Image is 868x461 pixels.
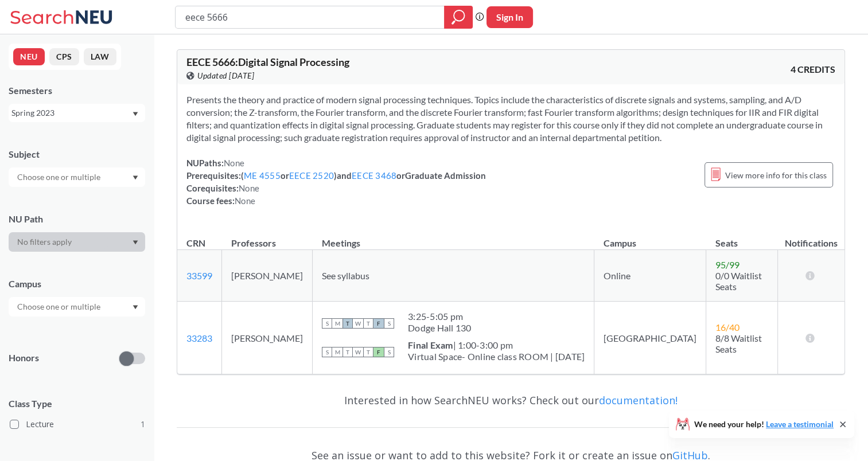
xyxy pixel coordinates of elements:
[11,170,108,184] input: Choose one or multiple
[9,104,145,122] div: Spring 2023Dropdown arrow
[186,56,349,68] span: EECE 5666 : Digital Signal Processing
[352,170,396,181] a: EECE 3468
[222,302,313,374] td: [PERSON_NAME]
[11,107,131,119] div: Spring 2023
[239,183,259,193] span: None
[594,250,706,302] td: Online
[444,6,473,29] div: magnifying glass
[715,270,762,292] span: 0/0 Waitlist Seats
[84,48,116,65] button: LAW
[451,9,465,25] svg: magnifying glass
[715,322,739,333] span: 16 / 40
[289,170,334,181] a: EECE 2520
[9,167,145,187] div: Dropdown arrow
[322,318,332,329] span: S
[778,225,844,250] th: Notifications
[186,237,205,249] div: CRN
[9,351,39,365] p: Honors
[133,175,138,180] svg: Dropdown arrow
[186,94,823,143] span: Presents the theory and practice of modern signal processing techniques. Topics include the chara...
[594,302,706,374] td: [GEOGRAPHIC_DATA]
[186,157,486,207] div: NUPaths: Prerequisites: ( or ) and or Graduate Admission Corequisites: Course fees:
[9,84,145,97] div: Semesters
[791,63,835,76] span: 4 CREDITS
[408,311,472,322] div: 3:25 - 5:05 pm
[13,48,45,65] button: NEU
[9,232,145,252] div: Dropdown arrow
[133,240,138,245] svg: Dropdown arrow
[186,333,212,343] a: 33283
[353,318,363,329] span: W
[235,196,255,206] span: None
[384,347,394,357] span: S
[11,300,108,314] input: Choose one or multiple
[9,297,145,317] div: Dropdown arrow
[363,347,373,357] span: T
[715,259,739,270] span: 95 / 99
[322,270,369,281] span: See syllabus
[408,322,472,334] div: Dodge Hall 130
[408,339,585,351] div: | 1:00-3:00 pm
[49,48,79,65] button: CPS
[408,351,585,362] div: Virtual Space- Online class ROOM | [DATE]
[384,318,394,329] span: S
[141,418,145,431] span: 1
[184,7,436,27] input: Class, professor, course number, "phrase"
[9,213,145,225] div: NU Path
[244,170,281,181] a: ME 4555
[222,225,313,250] th: Professors
[177,384,845,417] div: Interested in how SearchNEU works? Check out our
[10,417,145,432] label: Lecture
[599,393,678,407] a: documentation!
[133,112,138,116] svg: Dropdown arrow
[9,397,145,410] span: Class Type
[373,318,384,329] span: F
[197,69,254,82] span: Updated [DATE]
[322,347,332,357] span: S
[133,305,138,310] svg: Dropdown arrow
[313,225,594,250] th: Meetings
[725,168,827,182] span: View more info for this class
[715,333,762,354] span: 8/8 Waitlist Seats
[332,318,342,329] span: M
[694,420,834,428] span: We need your help!
[186,270,212,281] a: 33599
[353,347,363,357] span: W
[486,6,533,28] button: Sign In
[342,318,353,329] span: T
[332,347,342,357] span: M
[342,347,353,357] span: T
[706,225,778,250] th: Seats
[594,225,706,250] th: Campus
[9,148,145,161] div: Subject
[363,318,373,329] span: T
[373,347,384,357] span: F
[408,339,453,350] b: Final Exam
[9,278,145,290] div: Campus
[766,419,834,429] a: Leave a testimonial
[222,250,313,302] td: [PERSON_NAME]
[224,158,244,168] span: None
